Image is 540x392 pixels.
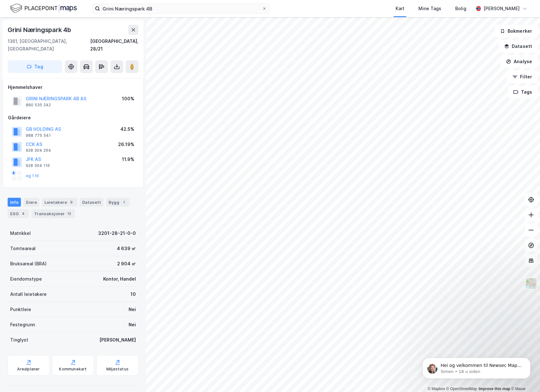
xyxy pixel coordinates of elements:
div: Datasett [80,198,103,207]
div: Kontor, Handel [103,275,136,283]
div: Tinglyst [10,336,28,344]
div: 880 535 242 [26,103,51,108]
a: Mapbox [428,387,445,391]
img: Z [525,277,537,289]
div: Eiendomstype [10,275,42,283]
div: Nei [129,306,136,313]
div: Eiere [23,198,39,207]
button: Tags [508,86,537,98]
div: 1361, [GEOGRAPHIC_DATA], [GEOGRAPHIC_DATA] [8,37,90,53]
div: Arealplaner [17,367,40,372]
div: Leietakere [42,198,77,207]
a: OpenStreetMap [446,387,477,391]
div: [GEOGRAPHIC_DATA], 28/21 [90,37,138,53]
div: Transaksjoner [31,209,75,218]
div: 928 304 116 [26,163,50,168]
div: Tomteareal [10,245,36,252]
div: 100% [122,95,134,103]
div: Gårdeiere [8,114,138,122]
div: 9 [68,199,75,205]
button: Bokmerker [495,25,537,37]
input: Søk på adresse, matrikkel, gårdeiere, leietakere eller personer [100,4,262,13]
div: [PERSON_NAME] [483,5,520,12]
div: Kommunekart [59,367,87,372]
div: ESG [8,209,29,218]
div: 988 775 541 [26,133,51,138]
div: Bygg [106,198,130,207]
img: logo.f888ab2527a4732fd821a326f86c7f29.svg [10,3,77,14]
a: Improve this map [479,387,510,391]
div: Nei [129,321,136,329]
div: Antall leietakere [10,290,47,298]
div: Info [8,198,21,207]
div: [PERSON_NAME] [99,336,136,344]
div: 26.19% [118,141,134,148]
div: 2 904 ㎡ [117,260,136,268]
button: Tag [8,60,62,73]
div: 4 639 ㎡ [117,245,136,252]
button: Filter [507,70,537,83]
div: Grini Næringspark 4b [8,25,72,35]
div: Bruksareal (BRA) [10,260,47,268]
div: Bolig [455,5,466,12]
div: 10 [130,290,136,298]
div: Hjemmelshaver [8,83,138,91]
button: Datasett [499,40,537,53]
div: 3201-28-21-0-0 [98,229,136,237]
div: Festegrunn [10,321,35,329]
div: Punktleie [10,306,31,313]
div: 928 304 264 [26,148,51,153]
div: Mine Tags [418,5,441,12]
iframe: Intercom notifications melding [413,344,540,389]
div: 12 [66,210,72,217]
div: Kart [396,5,404,12]
div: 4 [20,210,26,217]
div: 11.9% [122,156,134,163]
div: Matrikkel [10,229,31,237]
div: 1 [121,199,127,205]
div: 42.5% [120,125,134,133]
div: Miljøstatus [106,367,129,372]
button: Analyse [501,55,537,68]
